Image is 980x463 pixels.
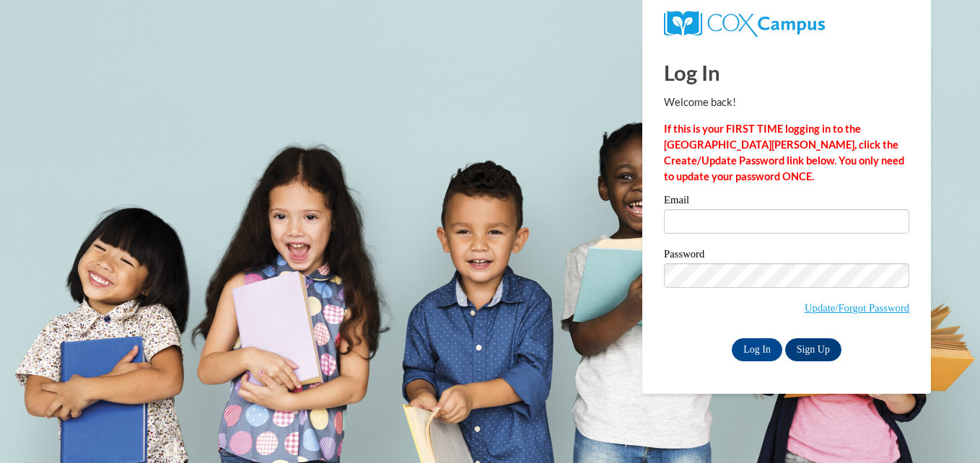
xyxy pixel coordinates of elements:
[664,249,909,263] label: Password
[664,123,904,182] strong: If this is your FIRST TIME logging in to the [GEOGRAPHIC_DATA][PERSON_NAME], click the Create/Upd...
[664,58,909,87] h1: Log In
[785,338,841,361] a: Sign Up
[732,338,782,361] input: Log In
[664,94,909,110] p: Welcome back!
[664,195,909,209] label: Email
[805,302,909,314] a: Update/Forgot Password
[664,17,825,29] a: COX Campus
[664,11,825,37] img: COX Campus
